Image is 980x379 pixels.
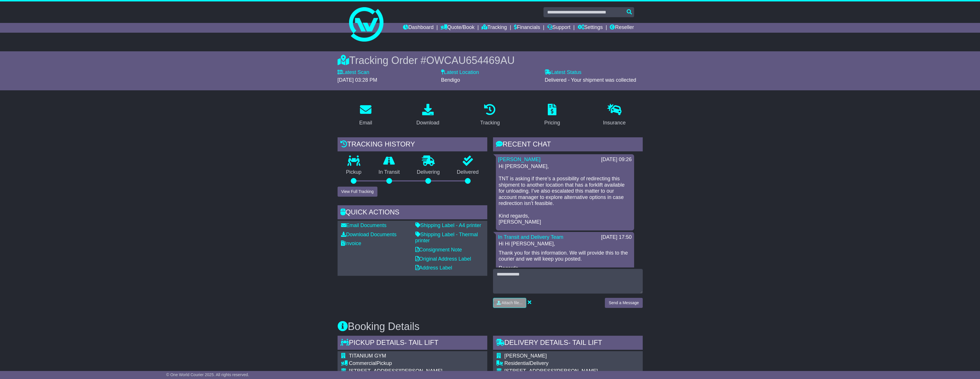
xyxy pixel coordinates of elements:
p: Delivering [408,169,449,175]
div: Delivery Details [493,336,643,351]
div: [STREET_ADDRESS][PERSON_NAME] [349,368,459,374]
div: Pickup Details [338,336,487,351]
a: Download [413,102,443,129]
div: Insurance [603,119,626,127]
span: Residential [504,360,530,366]
a: Reseller [610,23,634,33]
div: [DATE] 09:26 [601,157,632,163]
a: Tracking [482,23,507,33]
div: Pricing [544,119,560,127]
div: RECENT CHAT [493,137,643,153]
a: Quote/Book [441,23,474,33]
span: - Tail Lift [404,339,438,346]
a: Tracking [476,102,503,129]
a: [PERSON_NAME] [498,157,541,162]
a: Settings [578,23,603,33]
a: Shipping Label - Thermal printer [415,232,478,244]
span: Delivered - Your shipment was collected [545,77,636,83]
a: Email Documents [341,222,387,228]
a: Original Address Label [415,256,471,262]
p: Pickup [338,169,370,175]
p: Thank you for this information. We will provide this to the courier and we will keep you posted. [499,250,631,262]
div: Tracking history [338,137,487,153]
p: Delivered [448,169,487,175]
span: [PERSON_NAME] [504,353,547,359]
div: Delivery [504,360,598,367]
a: Financials [514,23,540,33]
span: © One World Courier 2025. All rights reserved. [166,372,249,377]
span: OWCAU654469AU [426,54,515,66]
div: Download [416,119,439,127]
label: Latest Location [441,69,479,76]
h3: Booking Details [338,321,643,332]
p: Hi [PERSON_NAME], TNT is asking if there’s a possibility of redirecting this shipment to another ... [499,163,631,225]
div: Quick Actions [338,205,487,221]
div: Pickup [349,360,459,367]
a: Consignment Note [415,247,462,253]
label: Latest Status [545,69,581,76]
a: Support [547,23,570,33]
a: Address Label [415,265,452,271]
p: Regards, [499,265,631,271]
label: Latest Scan [338,69,369,76]
div: [STREET_ADDRESS][PERSON_NAME] [504,368,598,374]
span: [DATE] 03:28 PM [338,77,377,83]
button: Send a Message [605,298,642,308]
div: Tracking [480,119,500,127]
div: Tracking Order # [338,54,643,67]
div: [DATE] 17:50 [601,234,632,241]
span: Bendigo [441,77,460,83]
a: Invoice [341,241,361,246]
span: - Tail Lift [568,339,602,346]
a: Download Documents [341,232,397,237]
span: TITANIUM GYM [349,353,386,359]
p: In Transit [370,169,408,175]
a: Dashboard [403,23,434,33]
a: Email [355,102,376,129]
a: Insurance [599,102,630,129]
a: In Transit and Delivery Team [498,234,564,240]
button: View Full Tracking [338,187,377,197]
div: Email [359,119,372,127]
span: Commercial [349,360,377,366]
p: Hi Hi [PERSON_NAME], [499,241,631,247]
a: Shipping Label - A4 printer [415,222,481,228]
a: Pricing [541,102,564,129]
